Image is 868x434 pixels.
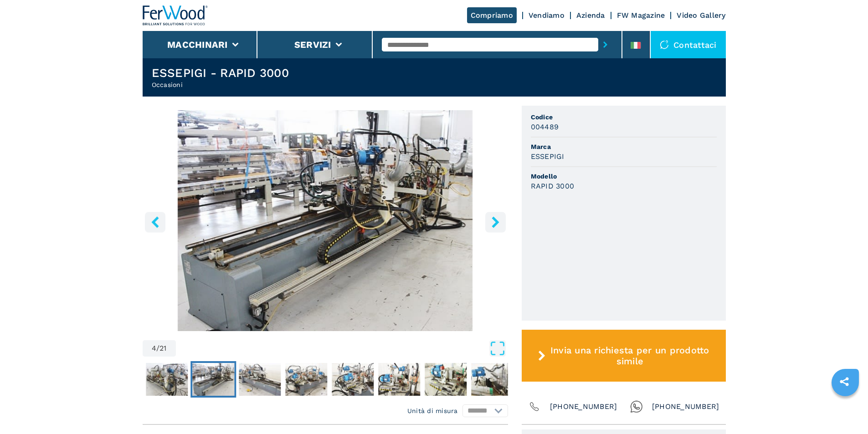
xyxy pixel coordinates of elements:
img: 946b33a9b9594f5755be94397f4fc09c [425,363,467,396]
span: / [156,345,159,352]
button: Go to Slide 6 [283,361,329,398]
button: Open Fullscreen [178,340,506,357]
button: Servizi [294,39,331,50]
span: [PHONE_NUMBER] [550,400,617,413]
span: 4 [152,345,156,352]
span: Modello [531,172,717,181]
div: Go to Slide 4 [143,110,508,331]
button: Go to Slide 10 [469,361,515,398]
img: Troncatrice doppia ESSEPIGI RAPID 3000 [143,110,508,331]
img: 1062e1dc3a018527b483fb6d89b45c03 [192,363,234,396]
span: 21 [159,345,167,352]
button: Go to Slide 9 [423,361,468,398]
div: Contattaci [651,31,726,58]
h3: RAPID 3000 [531,181,575,191]
span: [PHONE_NUMBER] [652,400,719,413]
button: Go to Slide 8 [376,361,422,398]
button: Macchinari [167,39,228,50]
a: FW Magazine [617,11,665,20]
button: Go to Slide 2 [98,361,143,398]
button: right-button [485,212,506,232]
h2: Occasioni [152,80,289,89]
button: Go to Slide 3 [144,361,190,398]
span: Marca [531,142,717,151]
button: left-button [145,212,165,232]
span: Codice [531,112,717,122]
button: Go to Slide 4 [190,361,236,398]
img: 21052d76b5c5025b40fcce7e71317e57 [146,363,188,396]
img: 9bfcf078dfc6b586f9bbd92ce076fe08 [378,363,420,396]
img: 679d557a3dff9ef48f711cfb6f0e699c [239,363,281,396]
img: Whatsapp [630,400,643,413]
img: Phone [528,400,541,413]
button: Go to Slide 5 [237,361,282,398]
a: sharethis [833,370,856,393]
iframe: Chat [829,393,861,427]
nav: Thumbnail Navigation [51,361,416,398]
a: Vendiamo [529,11,565,20]
a: Video Gallery [677,11,725,20]
h3: ESSEPIGI [531,151,565,162]
img: 900f98ccb94b4c7cf0d460ef4ac2a668 [285,363,327,396]
button: Go to Slide 7 [330,361,375,398]
em: Unità di misura [407,406,458,415]
button: submit-button [598,34,612,55]
img: 05dd0215cecf4e06767de8b0413b776f [332,363,374,396]
span: Invia una richiesta per un prodotto simile [549,345,710,367]
img: Ferwood [143,5,208,26]
a: Azienda [576,11,605,20]
h3: 004489 [531,122,559,132]
button: Invia una richiesta per un prodotto simile [522,330,726,382]
h1: ESSEPIGI - RAPID 3000 [152,66,289,80]
img: 8fece4a6ac8be1b8a47137a29705af0d [471,363,513,396]
a: Compriamo [467,7,517,23]
img: Contattaci [660,40,669,49]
